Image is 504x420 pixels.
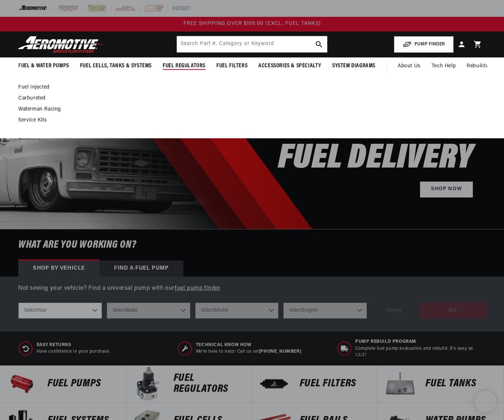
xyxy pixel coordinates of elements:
summary: Fuel Cells, Tanks & Systems [75,57,157,75]
a: Shop Now [420,181,473,198]
p: FUEL REGULATORS [174,373,245,395]
span: FREE SHIPPING OVER $109.00 (EXCL. FUEL TANKS) [183,21,321,26]
img: Aeromotive [16,36,107,53]
span: Pump Rebuild program [355,339,486,345]
span: Easy Returns [37,342,110,348]
a: Fuel Injected [18,84,478,91]
summary: Tech Help [426,57,461,75]
a: FUEL FILTERS FUEL FILTERS [252,365,378,402]
p: We’re here to help! Call us on [196,349,301,355]
button: search button [311,36,327,52]
img: Fuel Tanks [382,365,418,402]
span: Technical Know How [196,342,301,348]
select: Engine [283,303,367,319]
span: System Diagrams [332,62,375,70]
a: Fuel Tanks Fuel Tanks [378,365,504,402]
a: Service Kits [18,117,478,124]
span: Rebuilds [467,62,488,70]
summary: Rebuilds [461,57,493,75]
img: Fuel Pumps [4,365,40,402]
input: Search by Part Number, Category or Keyword [177,36,327,52]
span: Fuel Regulators [163,62,205,70]
div: Shop by vehicle [18,260,99,277]
select: Year [18,303,102,319]
a: fuel pump finder [175,285,221,291]
select: Model [195,303,279,319]
a: FUEL REGULATORS FUEL REGULATORS [126,365,252,402]
summary: Fuel Regulators [157,57,211,75]
img: FUEL REGULATORS [130,365,166,402]
a: [PHONE_NUMBER] [259,349,301,354]
p: Fuel Tanks [425,378,496,389]
summary: Fuel & Water Pumps [13,57,75,75]
button: PUMP FINDER [394,36,454,53]
a: Waterman Racing [18,106,478,113]
p: Fuel Pumps [48,378,118,389]
span: Accessories & Specialty [258,62,321,70]
span: Fuel Filters [216,62,247,70]
p: Not seeing your vehicle? Find a universal pump with our [18,284,486,293]
span: Tech Help [432,62,456,70]
summary: Fuel Filters [211,57,253,75]
img: FUEL FILTERS [256,365,292,402]
span: Fuel Cells, Tanks & Systems [80,62,152,70]
summary: System Diagrams [327,57,381,75]
p: Complete fuel pump evaluation and rebuild. It's easy as 1,2,3! [355,346,486,358]
span: Fuel & Water Pumps [18,62,69,70]
h2: SHOP BEST SELLING FUEL DELIVERY [216,113,473,174]
summary: Accessories & Specialty [253,57,327,75]
select: Make [107,303,190,319]
p: Have confidence in your purchase. [37,349,110,355]
div: Find a Fuel Pump [99,260,183,277]
a: About Us [392,57,426,75]
span: About Us [398,63,421,69]
a: Carbureted [18,95,478,102]
p: FUEL FILTERS [300,378,371,389]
